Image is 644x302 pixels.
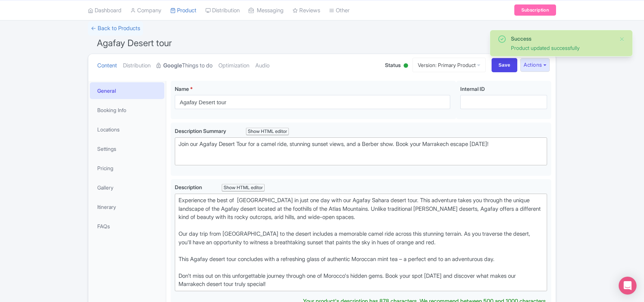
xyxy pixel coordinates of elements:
div: Join our Agafay Desert Tour for a camel ride, stunning sunset views, and a Berber show. Book your... [179,140,543,157]
a: Subscription [514,4,556,16]
a: Version: Primary Product [413,58,486,72]
button: Close [619,35,625,44]
a: Gallery [90,179,164,196]
a: Audio [255,54,269,77]
a: ← Back to Products [88,21,143,36]
strong: Google [163,61,182,70]
span: Internal ID [460,86,485,92]
button: Actions [520,58,550,72]
span: Description Summary [175,128,227,134]
a: Itinerary [90,198,164,215]
div: Show HTML editor [222,184,265,192]
span: Status [385,61,401,69]
a: FAQs [90,218,164,235]
a: Booking Info [90,102,164,118]
input: Save [492,58,518,72]
a: Distribution [123,54,151,77]
div: Open Intercom Messenger [619,277,637,295]
div: Active [402,60,410,72]
div: Show HTML editor [246,128,289,136]
a: Optimization [218,54,249,77]
a: Locations [90,121,164,138]
a: Settings [90,140,164,157]
span: Name [175,86,189,92]
div: Experience the best of [GEOGRAPHIC_DATA] in just one day with our Agafay Sahara desert tour. This... [179,196,543,289]
div: Product updated successfully [511,44,613,52]
a: Content [97,54,117,77]
span: Agafay Desert tour [97,38,172,48]
a: General [90,82,164,99]
a: Pricing [90,160,164,177]
a: GoogleThings to do [157,54,212,77]
div: Success [511,35,613,42]
span: Description [175,184,203,190]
